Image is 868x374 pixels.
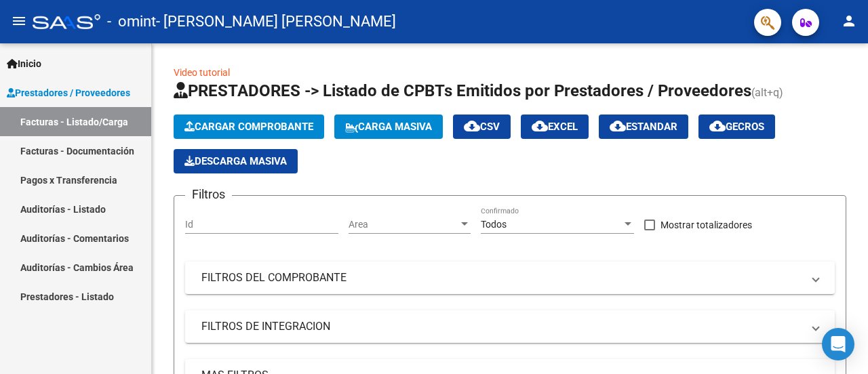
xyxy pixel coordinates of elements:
mat-icon: cloud_download [464,118,480,134]
span: Prestadores / Proveedores [7,85,130,100]
mat-expansion-panel-header: FILTROS DEL COMPROBANTE [185,262,835,294]
span: - omint [107,7,156,37]
span: Area [349,219,458,230]
mat-expansion-panel-header: FILTROS DE INTEGRACION [185,310,835,343]
mat-icon: cloud_download [709,118,726,134]
span: - [PERSON_NAME] [PERSON_NAME] [156,7,396,37]
button: Carga Masiva [334,115,443,139]
button: Gecros [698,115,775,139]
button: Cargar Comprobante [174,115,324,139]
mat-panel-title: FILTROS DE INTEGRACION [201,319,802,334]
span: Todos [481,219,507,230]
span: Estandar [610,121,677,133]
mat-icon: menu [11,13,27,29]
mat-panel-title: FILTROS DEL COMPROBANTE [201,270,802,285]
span: (alt+q) [751,86,783,99]
app-download-masive: Descarga masiva de comprobantes (adjuntos) [174,149,298,173]
button: Descarga Masiva [174,149,298,173]
span: PRESTADORES -> Listado de CPBTs Emitidos por Prestadores / Proveedores [174,81,751,100]
span: Carga Masiva [345,121,432,133]
h3: Filtros [185,185,232,204]
span: EXCEL [532,121,578,133]
span: Descarga Masiva [184,155,287,167]
span: Gecros [709,121,764,133]
span: CSV [464,121,500,133]
mat-icon: cloud_download [532,118,548,134]
mat-icon: cloud_download [610,118,626,134]
mat-icon: person [841,13,857,29]
span: Cargar Comprobante [184,121,313,133]
button: Estandar [599,115,688,139]
span: Inicio [7,56,41,71]
a: Video tutorial [174,67,230,78]
span: Mostrar totalizadores [660,217,752,233]
button: EXCEL [521,115,589,139]
div: Open Intercom Messenger [822,328,854,360]
button: CSV [453,115,511,139]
